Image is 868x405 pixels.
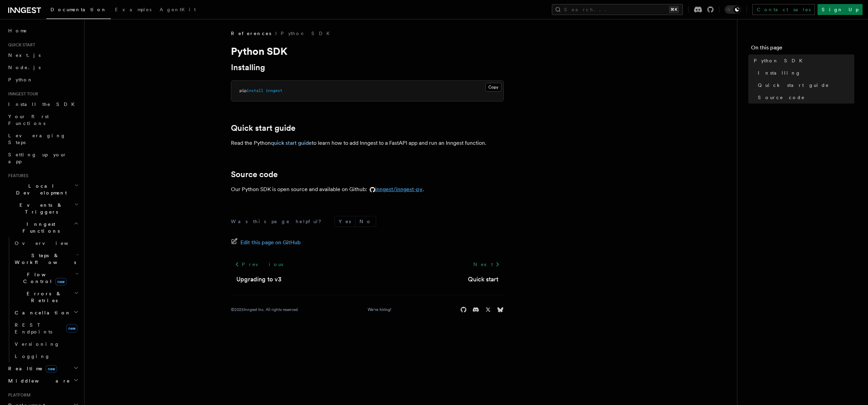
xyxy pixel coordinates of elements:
span: AgentKit [160,7,196,12]
kbd: ⌘K [669,6,679,13]
a: Installing [231,63,265,72]
span: Installing [758,69,801,76]
a: Node.js [5,61,80,74]
span: Inngest tour [5,91,38,97]
button: Inngest Functions [5,218,80,237]
button: Events & Triggers [5,199,80,218]
a: quick start guide [271,140,312,146]
a: Quick start [468,275,498,284]
span: Logging [15,354,50,359]
button: No [355,216,376,227]
button: Middleware [5,375,80,387]
span: Node.js [8,65,41,70]
button: Copy [485,83,501,92]
p: Read the Python to learn how to add Inngest to a FastAPI app and run an Inngest function. [231,138,504,148]
span: Errors & Retries [12,290,74,304]
a: Leveraging Steps [5,129,80,149]
span: Flow Control [12,271,75,285]
button: Toggle dark mode [725,5,741,14]
span: Middleware [5,377,70,384]
span: Cancellation [12,309,71,316]
span: Inngest Functions [5,221,74,234]
button: Search...⌘K [552,4,683,15]
span: Edit this page on GitHub [240,238,301,247]
button: Yes [335,216,355,227]
a: Previous [231,258,287,270]
button: Local Development [5,180,80,199]
a: Python [5,74,80,86]
span: Quick start guide [758,82,829,89]
span: Next.js [8,52,41,58]
a: Your first Functions [5,110,80,129]
div: Inngest Functions [5,237,80,362]
span: inngest [266,88,282,93]
a: Source code [755,91,854,104]
a: Next [469,258,504,270]
span: Source code [758,94,805,101]
span: Leveraging Steps [8,133,66,145]
button: Steps & Workflows [12,249,80,268]
a: Home [5,25,80,37]
a: REST Endpointsnew [12,319,80,338]
span: new [66,324,77,332]
button: Flow Controlnew [12,268,80,287]
h4: On this page [751,44,854,54]
a: Source code [231,170,278,179]
a: Installing [755,67,854,79]
span: Versioning [15,341,60,347]
a: Quick start guide [231,123,295,133]
a: Documentation [46,2,111,19]
p: Was this page helpful? [231,218,326,225]
a: Next.js [5,49,80,61]
a: Overview [12,237,80,249]
span: Overview [15,240,85,246]
a: We're hiring! [368,307,391,312]
a: Python SDK [751,54,854,67]
span: REST Endpoints [15,322,52,334]
a: inngest/inngest-py [367,186,423,192]
button: Realtimenew [5,362,80,375]
span: pip [239,88,247,93]
a: Upgrading to v3 [236,275,281,284]
span: Platform [5,392,31,398]
span: Python SDK [754,57,807,64]
button: Errors & Retries [12,287,80,307]
a: Examples [111,2,156,18]
a: Edit this page on GitHub [231,238,301,247]
a: Quick start guide [755,79,854,91]
a: Setting up your app [5,149,80,168]
a: Logging [12,350,80,362]
a: AgentKit [156,2,200,18]
span: Install the SDK [8,102,79,107]
span: Realtime [5,365,57,372]
span: Features [5,173,28,178]
span: References [231,30,271,37]
p: Our Python SDK is open source and available on Github: . [231,185,504,194]
a: Install the SDK [5,98,80,110]
span: install [247,88,263,93]
span: Home [8,27,27,34]
span: Local Development [5,183,74,196]
span: Events & Triggers [5,202,74,215]
a: Contact sales [752,4,815,15]
span: Your first Functions [8,114,49,126]
button: Cancellation [12,307,80,319]
a: Versioning [12,338,80,350]
div: © 2025 Inngest Inc. All rights reserved. [231,307,299,312]
span: Quick start [5,42,35,48]
h1: Python SDK [231,45,504,57]
a: Python SDK [281,30,334,37]
a: Sign Up [818,4,863,15]
span: new [55,278,67,285]
span: new [46,365,57,373]
span: Examples [115,7,151,12]
span: Steps & Workflows [12,252,76,266]
span: Python [8,77,33,82]
span: Documentation [50,7,107,12]
span: Setting up your app [8,152,67,164]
